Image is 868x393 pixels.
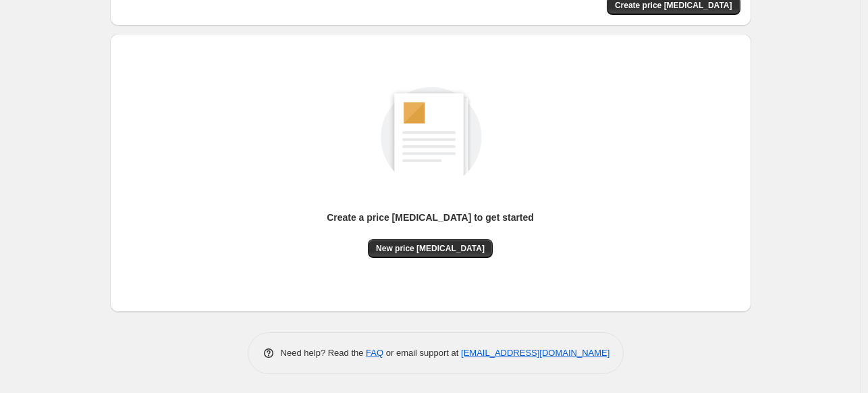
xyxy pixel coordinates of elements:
[368,239,493,258] button: New price [MEDICAL_DATA]
[461,348,609,358] a: [EMAIL_ADDRESS][DOMAIN_NAME]
[366,348,383,358] a: FAQ
[383,348,461,358] span: or email support at
[327,211,534,224] p: Create a price [MEDICAL_DATA] to get started
[281,348,367,358] span: Need help? Read the
[376,243,485,254] span: New price [MEDICAL_DATA]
